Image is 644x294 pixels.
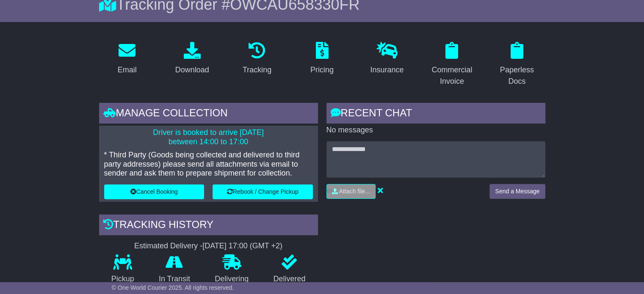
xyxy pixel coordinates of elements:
a: Paperless Docs [489,39,545,90]
div: Pricing [310,64,334,76]
div: Manage collection [99,103,318,126]
a: Download [170,39,215,79]
p: Delivering [202,275,261,284]
div: Estimated Delivery - [99,242,318,251]
div: Paperless Docs [494,64,539,87]
div: RECENT CHAT [326,103,545,126]
button: Rebook / Change Pickup [213,184,313,199]
p: Driver is booked to arrive [DATE] between 14:00 to 17:00 [104,128,313,146]
a: Insurance [365,39,409,79]
p: No messages [326,126,545,135]
button: Cancel Booking [104,184,205,199]
p: Delivered [261,275,318,284]
div: Tracking history [99,214,318,237]
div: Insurance [370,64,404,76]
a: Tracking [237,39,277,79]
a: Pricing [305,39,339,79]
p: Pickup [99,275,146,284]
p: In Transit [146,275,202,284]
p: * Third Party (Goods being collected and delivered to third party addresses) please send all atta... [104,151,313,178]
div: Email [118,64,137,76]
span: © One World Courier 2025. All rights reserved. [112,284,234,291]
div: Download [175,64,209,76]
div: [DATE] 17:00 (GMT +2) [202,242,282,251]
div: Commercial Invoice [429,64,475,87]
a: Commercial Invoice [424,39,480,90]
div: Tracking [243,64,271,76]
a: Email [112,39,142,79]
button: Send a Message [489,184,545,199]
